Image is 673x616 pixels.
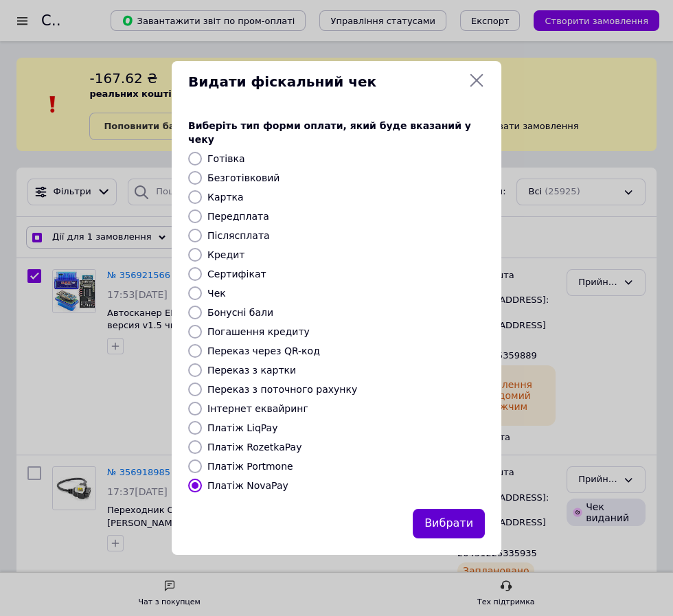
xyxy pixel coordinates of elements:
label: Погашення кредиту [207,326,310,337]
button: Вибрати [413,509,485,538]
label: Картка [207,192,244,203]
label: Платіж RozetkaPay [207,442,301,453]
label: Чек [207,288,226,299]
label: Кредит [207,249,244,260]
label: Переказ з картки [207,365,296,376]
label: Інтернет еквайринг [207,403,308,414]
label: Передплата [207,211,269,222]
label: Платіж Portmone [207,461,293,472]
label: Платіж NovaPay [207,480,288,491]
label: Переказ через QR-код [207,345,320,356]
label: Готівка [207,153,244,164]
label: Післясплата [207,230,270,241]
label: Платіж LiqPay [207,422,277,433]
span: Видати фіскальний чек [188,72,463,92]
label: Переказ з поточного рахунку [207,384,357,395]
label: Сертифікат [207,269,266,280]
label: Безготівковий [207,172,280,183]
span: Виберіть тип форми оплати, який буде вказаний у чеку [188,120,471,145]
label: Бонусні бали [207,307,273,318]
